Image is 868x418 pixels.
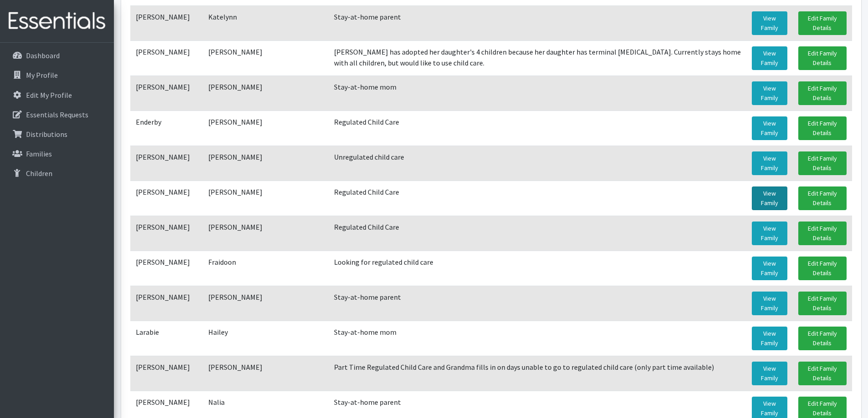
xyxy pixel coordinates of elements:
td: [PERSON_NAME] [130,216,203,251]
td: [PERSON_NAME] [203,40,276,76]
a: Edit My Profile [4,86,110,104]
td: Part Time Regulated Child Care and Grandma fills in on days unable to go to regulated child care ... [329,356,746,391]
a: Edit Family Details [798,292,847,315]
td: Fraidoon [203,251,276,286]
a: Distributions [4,125,110,143]
a: Edit Family Details [798,151,847,175]
td: [PERSON_NAME] [130,356,203,391]
td: [PERSON_NAME] [130,286,203,321]
a: Dashboard [4,46,110,65]
a: Edit Family Details [798,81,847,105]
p: Essentials Requests [26,110,88,119]
td: Regulated Child Care [329,181,746,216]
td: Stay-at-home parent [329,5,746,40]
a: View Family [752,81,787,105]
a: View Family [752,292,787,315]
p: Families [26,149,52,158]
img: HumanEssentials [4,6,110,36]
a: Edit Family Details [798,116,847,140]
td: Larabie [130,321,203,356]
td: Enderby [130,111,203,146]
td: [PERSON_NAME] [130,251,203,286]
a: Edit Family Details [798,362,847,385]
td: Stay-at-home mom [329,321,746,356]
p: Children [26,169,52,178]
td: Stay-at-home parent [329,286,746,321]
a: View Family [752,186,787,210]
td: [PERSON_NAME] [130,5,203,40]
a: View Family [752,46,787,70]
a: View Family [752,151,787,175]
p: Distributions [26,130,67,139]
td: Katelynn [203,5,276,40]
p: Dashboard [26,51,60,60]
td: Regulated Child Care [329,216,746,251]
td: Regulated Child Care [329,111,746,146]
td: [PERSON_NAME] [203,356,276,391]
a: Edit Family Details [798,327,847,350]
a: Edit Family Details [798,186,847,210]
p: My Profile [26,71,58,80]
a: View Family [752,257,787,280]
td: Looking for regulated child care [329,251,746,286]
td: [PERSON_NAME] has adopted her daughter's 4 children because her daughter has terminal [MEDICAL_DA... [329,40,746,76]
td: [PERSON_NAME] [203,286,276,321]
a: My Profile [4,66,110,84]
td: Stay-at-home mom [329,76,746,111]
a: Edit Family Details [798,257,847,280]
a: View Family [752,116,787,140]
a: Edit Family Details [798,11,847,35]
p: Edit My Profile [26,91,72,100]
td: Unregulated child care [329,146,746,181]
a: Children [4,164,110,182]
td: [PERSON_NAME] [203,76,276,111]
td: [PERSON_NAME] [203,216,276,251]
td: [PERSON_NAME] [203,181,276,216]
a: View Family [752,362,787,385]
a: Families [4,145,110,163]
td: [PERSON_NAME] [130,76,203,111]
a: View Family [752,222,787,245]
a: Edit Family Details [798,46,847,70]
td: Hailey [203,321,276,356]
td: [PERSON_NAME] [130,40,203,76]
a: View Family [752,11,787,35]
td: [PERSON_NAME] [203,146,276,181]
td: [PERSON_NAME] [203,111,276,146]
a: Edit Family Details [798,222,847,245]
a: View Family [752,327,787,350]
a: Essentials Requests [4,106,110,124]
td: [PERSON_NAME] [130,181,203,216]
td: [PERSON_NAME] [130,146,203,181]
